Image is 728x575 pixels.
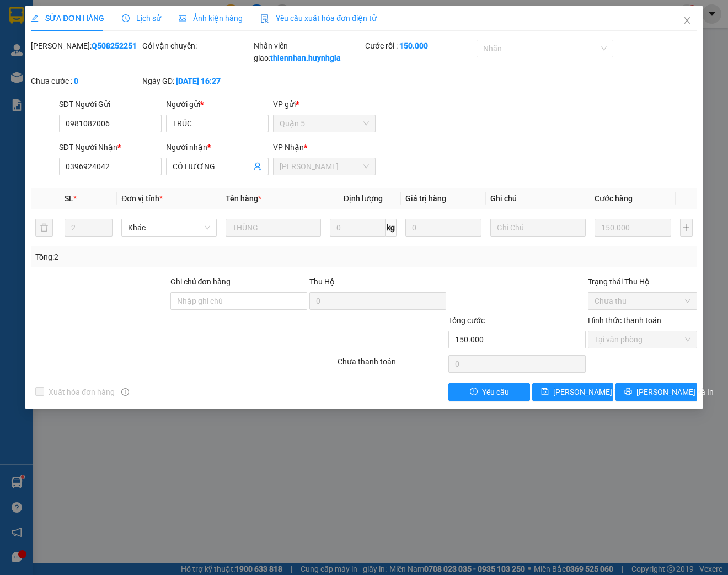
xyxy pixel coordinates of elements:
[105,36,183,51] div: 0972913994
[405,219,481,237] input: 0
[260,14,377,23] span: Yêu cầu xuất hóa đơn điện tử
[672,6,703,36] button: Close
[270,53,341,62] b: thiennhan.huynhgia
[31,14,104,23] span: SỬA ĐƠN HÀNG
[595,331,690,348] span: Tại văn phòng
[486,188,590,209] th: Ghi chú
[74,77,78,85] b: 0
[399,41,428,50] b: 150.000
[683,16,692,25] span: close
[92,41,137,50] b: Q508252251
[121,388,129,396] span: info-circle
[680,219,693,237] button: plus
[226,194,261,203] span: Tên hàng
[405,194,446,203] span: Giá trị hàng
[170,277,231,286] label: Ghi chú đơn hàng
[105,9,183,23] div: Quận 5
[121,194,163,203] span: Đơn vị tính
[122,14,161,23] span: Lịch sử
[59,98,162,110] div: SĐT Người Gửi
[448,316,485,325] span: Tổng cước
[490,219,586,237] input: Ghi Chú
[179,14,243,23] span: Ảnh kiện hàng
[142,40,251,52] div: Gói vận chuyển:
[386,219,397,237] span: kg
[470,388,478,396] span: exclamation-circle
[179,14,186,22] span: picture
[59,141,162,153] div: SĐT Người Nhận
[532,383,613,401] button: save[PERSON_NAME] thay đổi
[482,386,509,398] span: Yêu cầu
[336,356,448,375] div: Chưa thanh toán
[624,388,632,396] span: printer
[595,219,671,237] input: 0
[105,10,132,22] span: Nhận:
[588,316,661,325] label: Hình thức thanh toán
[9,47,98,63] div: 0972913994
[254,40,363,64] div: Nhân viên giao:
[44,386,119,398] span: Xuất hóa đơn hàng
[309,277,335,286] span: Thu Hộ
[176,77,221,85] b: [DATE] 16:27
[8,69,99,83] div: 210.000
[280,115,369,132] span: Quận 5
[553,386,641,398] span: [PERSON_NAME] thay đổi
[35,219,53,237] button: delete
[122,14,130,22] span: clock-circle
[615,383,697,401] button: printer[PERSON_NAME] và In
[9,9,26,21] span: Gửi:
[9,9,98,34] div: [PERSON_NAME]
[344,194,383,203] span: Định lượng
[8,71,42,82] span: Đã thu :
[541,388,549,396] span: save
[142,75,251,87] div: Ngày GD:
[226,219,321,237] input: VD: Bàn, Ghế
[128,219,210,236] span: Khác
[105,23,183,36] div: CHÚ BẢO
[273,143,304,152] span: VP Nhận
[588,276,697,288] div: Trạng thái Thu Hộ
[595,194,633,203] span: Cước hàng
[166,98,269,110] div: Người gửi
[273,98,376,110] div: VP gửi
[280,158,369,175] span: Diên Khánh
[636,386,714,398] span: [PERSON_NAME] và In
[31,75,140,87] div: Chưa cước :
[166,141,269,153] div: Người nhận
[253,162,262,171] span: user-add
[31,14,39,22] span: edit
[31,40,140,52] div: [PERSON_NAME]:
[65,194,73,203] span: SL
[170,292,307,310] input: Ghi chú đơn hàng
[365,40,474,52] div: Cước rồi :
[35,251,282,263] div: Tổng: 2
[260,14,269,23] img: icon
[448,383,529,401] button: exclamation-circleYêu cầu
[595,293,690,309] span: Chưa thu
[9,34,98,47] div: CHÚ BẢO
